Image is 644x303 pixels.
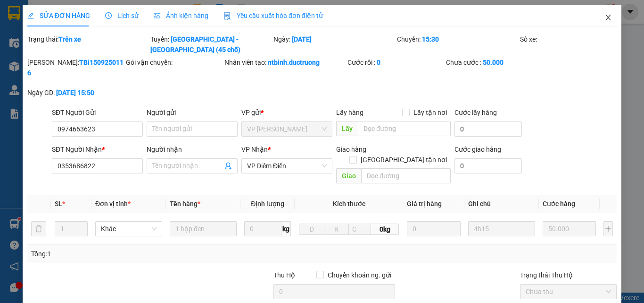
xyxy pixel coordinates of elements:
span: Giao hàng [336,146,366,153]
div: Người gửi [147,107,238,118]
div: Trạng thái: [26,34,149,55]
span: Lấy [336,121,358,136]
b: ntbinh.ductruong [268,59,320,66]
span: Đơn vị tính [95,200,131,208]
div: Chuyến: [396,34,519,55]
span: Cước hàng [543,200,575,208]
div: Trạng thái Thu Hộ [520,270,617,280]
span: Chuyển khoản ng. gửi [324,270,395,280]
span: user-add [224,162,232,170]
span: [GEOGRAPHIC_DATA] tận nơi [357,155,451,165]
div: [PERSON_NAME]: [27,57,124,78]
button: plus [603,221,613,236]
b: Trên xe [58,35,81,43]
div: Ngày GD: [27,87,124,98]
label: Cước giao hàng [454,146,501,153]
div: Gói vận chuyển: [126,57,223,68]
input: R [324,224,349,235]
span: SL [55,200,62,208]
span: Chưa thu [526,285,611,299]
input: Dọc đường [361,168,451,183]
span: Kích thước [333,200,365,208]
input: Cước giao hàng [454,158,522,173]
div: Tổng: 1 [31,249,249,259]
b: 50.000 [483,59,504,66]
input: Ghi Chú [468,221,535,236]
input: Cước lấy hàng [454,121,522,137]
div: Người nhận [147,144,238,155]
span: Định lượng [251,200,284,208]
div: SĐT Người Nhận [52,144,143,155]
span: Ảnh kiện hàng [154,12,208,19]
div: Chưa cước : [446,57,543,68]
span: SỬA ĐƠN HÀNG [27,12,90,19]
span: Thu Hộ [273,271,295,279]
span: kg [281,221,291,236]
span: Tên hàng [170,200,200,208]
button: delete [31,221,46,236]
span: Lấy hàng [336,109,363,116]
span: close [604,14,612,21]
b: [DATE] [292,35,312,43]
th: Ghi chú [464,195,539,213]
span: Giá trị hàng [407,200,442,208]
span: picture [154,12,160,19]
input: C [348,224,371,235]
b: 15:30 [422,35,439,43]
input: 0 [543,221,596,236]
input: D [299,224,324,235]
label: Cước lấy hàng [454,109,497,116]
span: clock-circle [105,12,112,19]
span: Giao [336,168,361,183]
div: Nhân viên tạo: [224,57,346,68]
div: Số xe: [519,34,618,55]
div: SĐT Người Gửi [52,107,143,118]
span: VP Diêm Điền [247,159,327,173]
button: Close [595,5,621,31]
span: Khác [101,222,157,236]
b: 0 [377,59,380,66]
div: Cước rồi : [347,57,444,68]
b: [DATE] 15:50 [56,89,94,96]
input: 0 [407,221,460,236]
span: VP Trần Bình [247,122,327,136]
img: icon [223,12,231,20]
b: [GEOGRAPHIC_DATA] - [GEOGRAPHIC_DATA] (45 chỗ) [150,35,240,53]
div: VP gửi [241,107,332,118]
span: 0kg [371,224,399,235]
span: Lịch sử [105,12,139,19]
div: Tuyến: [149,34,272,55]
span: VP Nhận [241,146,268,153]
span: Lấy tận nơi [410,107,451,118]
input: VD: Bàn, Ghế [170,221,237,236]
span: edit [27,12,34,19]
span: Yêu cầu xuất hóa đơn điện tử [223,12,323,19]
div: Ngày: [272,34,396,55]
input: Dọc đường [358,121,451,136]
